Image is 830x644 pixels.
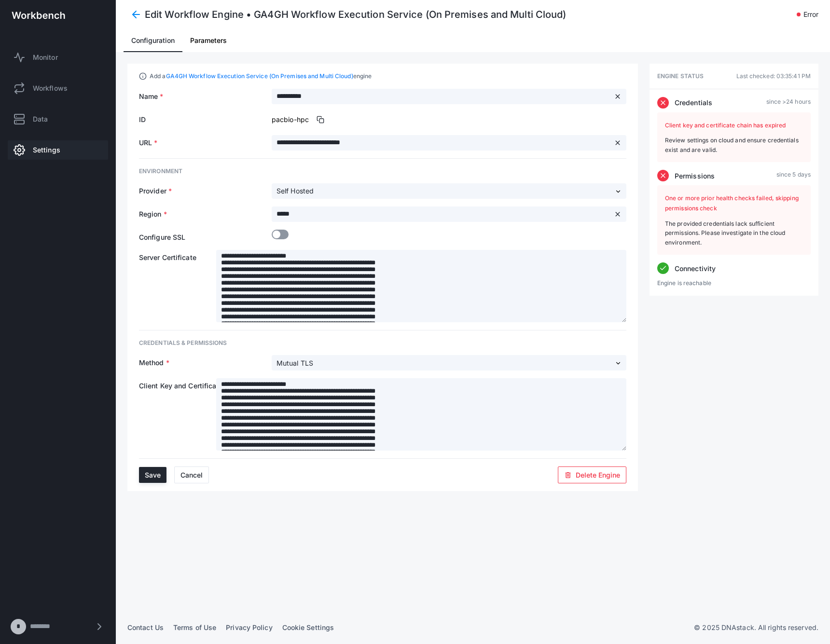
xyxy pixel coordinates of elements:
[150,71,372,81] span: Add a engine
[558,466,626,483] button: deleteDelete Engine
[12,12,65,19] img: workbench-logo-white.svg
[190,37,227,44] span: Parameters
[139,382,223,390] span: Client Key and Certificate
[139,338,626,348] div: Credentials & Permissions
[33,53,58,62] span: Monitor
[612,91,623,102] button: Clear input
[33,114,48,124] span: Data
[127,623,164,631] a: Contact Us
[766,97,811,109] span: since >24 hours
[174,466,209,483] button: Cancel
[131,37,175,44] span: Configuration
[139,233,185,241] span: Configure SSL
[180,471,203,479] div: Cancel
[665,194,799,212] span: One or more prior health checks failed, skipping permissions check
[657,71,704,81] span: Engine Status
[166,72,353,80] a: GA4GH Workflow Execution Service (On Premises and Multi Cloud)
[665,122,786,129] span: Client key and certificate chain has expired
[139,253,196,261] span: Server Certificate
[665,219,803,247] div: The provided credentials lack sufficient permissions. Please investigate in the cloud environment.
[8,110,108,129] a: Data
[282,623,334,631] a: Cookie Settings
[145,471,161,479] span: Save
[139,187,166,195] span: Provider
[8,140,108,160] a: Settings
[776,170,811,181] span: since 5 days
[139,166,626,176] div: Environment
[675,98,712,108] span: credentials
[675,264,716,274] span: connectivity
[173,623,216,631] a: Terms of Use
[803,10,819,19] span: error
[694,623,818,632] p: © 2025 DNAstack. All rights reserved.
[736,71,811,81] span: Last checked: 03:35:41 PM
[612,137,623,149] button: Clear input
[139,138,152,147] span: URL
[145,8,567,21] h4: Edit Workflow Engine • GA4GH Workflow Execution Service (On Premises and Multi Cloud)
[8,79,108,98] a: Workflows
[564,471,572,479] span: delete
[139,115,272,124] span: ID
[277,359,313,367] span: Mutual TLS
[139,92,158,100] span: Name
[139,210,162,218] span: Region
[277,187,314,195] span: Self Hosted
[675,171,715,181] span: permissions
[665,136,803,154] div: Review settings on cloud and ensure credentials exist and are valid.
[564,471,620,479] div: Delete Engine
[33,83,68,93] span: Workflows
[657,279,711,287] span: Engine is reachable
[612,208,623,220] button: Clear input
[139,467,166,483] button: Save
[8,48,108,67] a: Monitor
[272,115,309,124] span: pacbio-hpc
[139,358,164,367] span: Method
[226,623,272,631] a: Privacy Policy
[33,145,60,155] span: Settings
